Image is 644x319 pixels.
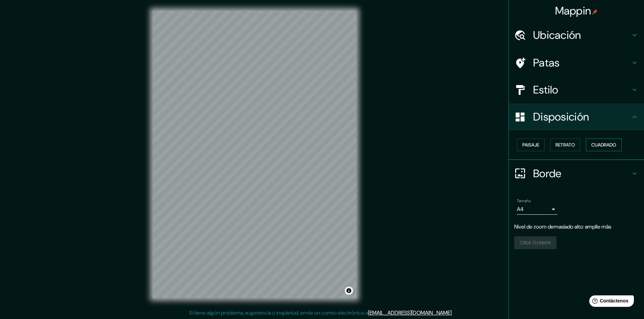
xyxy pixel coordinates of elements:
[189,309,368,316] font: Si tiene algún problema, sugerencia o inquietud, envíe un correo electrónico a
[555,4,591,18] font: Mappin
[509,49,644,76] div: Patas
[591,142,616,148] font: Cuadrado
[509,76,644,103] div: Estilo
[584,293,637,312] iframe: Lanzador de widgets de ayuda
[533,166,562,181] font: Borde
[586,138,622,151] button: Cuadrado
[452,309,453,316] font: .
[509,22,644,49] div: Ubicación
[454,309,455,316] font: .
[509,103,644,130] div: Disposición
[517,206,524,213] font: A4
[453,309,454,316] font: .
[555,142,575,148] font: Retrato
[592,9,598,15] img: pin-icon.png
[345,287,353,295] button: Activar o desactivar atribución
[514,223,611,230] font: Nivel de zoom demasiado alto: amplíe más
[533,83,558,97] font: Estilo
[509,160,644,187] div: Borde
[522,142,539,148] font: Paisaje
[533,110,589,124] font: Disposición
[517,204,557,215] div: A4
[368,309,452,316] a: [EMAIL_ADDRESS][DOMAIN_NAME]
[153,11,356,298] canvas: Mapa
[533,56,560,70] font: Patas
[517,138,545,151] button: Paisaje
[517,198,531,204] font: Tamaño
[550,138,580,151] button: Retrato
[533,28,581,42] font: Ubicación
